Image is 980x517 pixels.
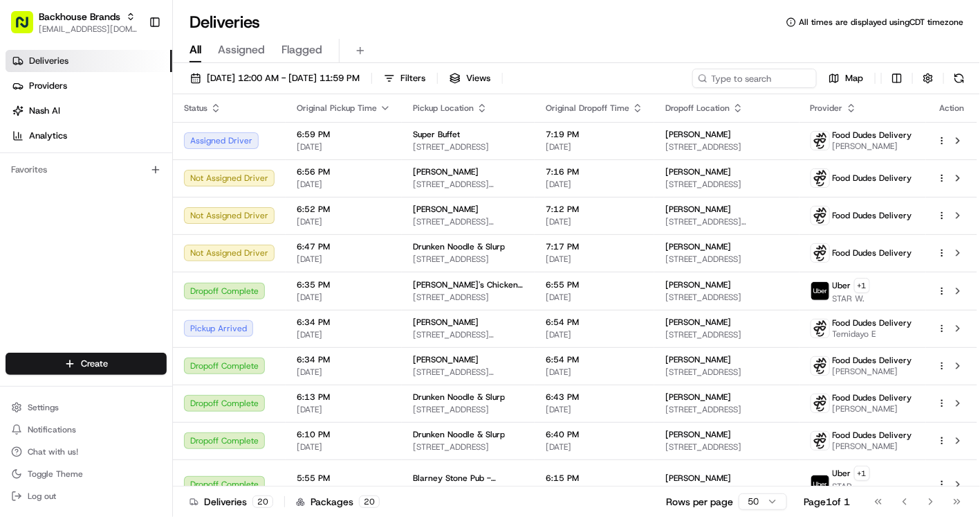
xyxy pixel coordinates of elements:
[692,69,817,88] input: Type to search
[43,215,96,226] span: FDD Support
[546,103,629,114] span: Original Dropoff Time
[413,216,524,227] span: [STREET_ADDRESS][PERSON_NAME]
[665,254,788,265] span: [STREET_ADDRESS]
[833,481,915,503] span: STAR [PERSON_NAME]
[28,446,78,457] span: Chat with us!
[297,404,391,415] span: [DATE]
[6,6,143,39] button: Backhouse Brands[EMAIL_ADDRESS][DOMAIN_NAME]
[6,75,172,97] a: Providers
[28,402,59,413] span: Settings
[811,103,843,114] span: Provider
[122,252,151,263] span: [DATE]
[546,129,643,140] span: 7:19 PM
[117,311,128,322] div: 💻
[413,317,479,328] span: [PERSON_NAME]
[297,103,377,114] span: Original Pickup Time
[665,179,788,190] span: [STREET_ADDRESS]
[546,204,643,215] span: 7:12 PM
[14,202,36,224] img: FDD Support
[111,304,228,329] a: 💻API Documentation
[28,253,39,264] img: 1736555255976-a54dd68f-1ca7-489b-9aae-adbdc363a1c4
[665,485,788,496] span: [STREET_ADDRESS]
[43,252,112,263] span: [PERSON_NAME]
[207,72,360,85] span: [DATE] 12:00 AM - [DATE] 11:59 PM
[296,495,380,509] div: Packages
[297,354,391,365] span: 6:34 PM
[546,329,643,340] span: [DATE]
[546,367,643,378] span: [DATE]
[665,317,731,328] span: [PERSON_NAME]
[14,311,25,322] div: 📗
[214,177,252,194] button: See all
[665,204,731,215] span: [PERSON_NAME]
[297,254,391,265] span: [DATE]
[14,132,39,157] img: 1736555255976-a54dd68f-1ca7-489b-9aae-adbdc363a1c4
[297,392,391,403] span: 6:13 PM
[665,216,788,227] span: [STREET_ADDRESS][PERSON_NAME][PERSON_NAME]
[466,72,490,85] span: Views
[546,441,643,453] span: [DATE]
[665,441,788,453] span: [STREET_ADDRESS]
[413,392,505,403] span: Drunken Noodle & Slurp
[665,329,788,340] span: [STREET_ADDRESS]
[14,14,41,42] img: Nash
[413,429,505,440] span: Drunken Noodle & Slurp
[811,132,829,150] img: food_dudes.png
[28,310,106,324] span: Knowledge Base
[297,367,391,378] span: [DATE]
[413,485,524,496] span: [STREET_ADDRESS]
[29,105,60,117] span: Nash AI
[665,241,731,252] span: [PERSON_NAME]
[413,441,524,453] span: [STREET_ADDRESS]
[665,166,731,177] span: [PERSON_NAME]
[29,132,54,157] img: 8571987876998_91fb9ceb93ad5c398215_72.jpg
[546,241,643,252] span: 7:17 PM
[131,310,222,324] span: API Documentation
[811,282,829,300] img: uber-new-logo.jpeg
[99,215,104,226] span: •
[28,424,76,435] span: Notifications
[811,475,829,493] img: uber-new-logo.jpeg
[833,280,851,291] span: Uber
[546,216,643,227] span: [DATE]
[39,10,120,24] span: Backhouse Brands
[833,392,912,403] span: Food Dudes Delivery
[665,103,730,114] span: Dropoff Location
[413,179,524,190] span: [STREET_ADDRESS][PERSON_NAME]
[413,204,479,215] span: [PERSON_NAME]
[665,473,731,484] span: [PERSON_NAME]
[833,210,912,221] span: Food Dudes Delivery
[413,129,460,140] span: Super Buffet
[62,146,190,157] div: We're available if you need us!
[39,24,138,35] button: [EMAIL_ADDRESS][DOMAIN_NAME]
[297,317,391,328] span: 6:34 PM
[189,495,273,509] div: Deliveries
[218,42,265,58] span: Assigned
[252,496,273,508] div: 20
[413,329,524,340] span: [STREET_ADDRESS][PERSON_NAME]
[297,292,391,303] span: [DATE]
[28,491,56,502] span: Log out
[297,129,391,140] span: 6:59 PM
[666,495,733,509] p: Rows per page
[297,441,391,453] span: [DATE]
[546,279,643,290] span: 6:55 PM
[546,166,643,177] span: 7:16 PM
[546,485,643,496] span: [DATE]
[6,442,167,462] button: Chat with us!
[811,169,829,187] img: food_dudes.png
[378,69,432,88] button: Filters
[297,141,391,152] span: [DATE]
[854,466,870,481] button: +1
[665,429,731,440] span: [PERSON_NAME]
[413,166,479,177] span: [PERSON_NAME]
[297,473,391,484] span: 5:55 PM
[546,429,643,440] span: 6:40 PM
[811,357,829,375] img: food_dudes.png
[833,130,912,141] span: Food Dudes Delivery
[6,125,172,147] a: Analytics
[28,468,83,480] span: Toggle Theme
[799,17,963,28] span: All times are displayed using CDT timezone
[833,293,870,304] span: STAR W.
